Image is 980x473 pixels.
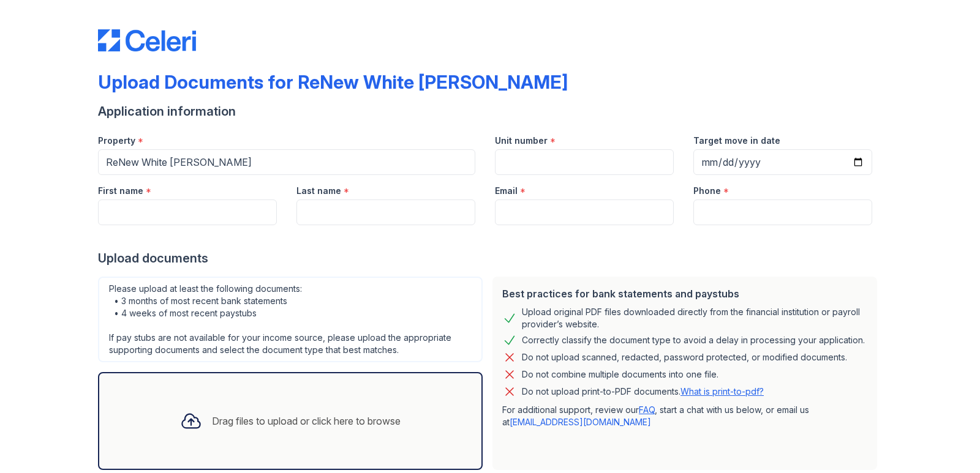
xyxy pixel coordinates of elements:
[296,185,341,197] label: Last name
[693,135,780,147] label: Target move in date
[522,350,847,365] div: Do not upload scanned, redacted, password protected, or modified documents.
[510,417,651,427] a: [EMAIL_ADDRESS][DOMAIN_NAME]
[502,404,867,428] p: For additional support, review our , start a chat with us below, or email us at
[98,29,196,51] img: CE_Logo_Blue-a8612792a0a2168367f1c8372b55b34899dd931a85d93a1a3d3e32e68fde9ad4.png
[495,185,518,197] label: Email
[98,103,882,120] div: Application information
[98,277,483,362] div: Please upload at least the following documents: • 3 months of most recent bank statements • 4 wee...
[495,135,548,147] label: Unit number
[502,286,867,301] div: Best practices for bank statements and paystubs
[98,185,143,197] label: First name
[693,185,721,197] label: Phone
[98,250,882,267] div: Upload documents
[522,367,718,382] div: Do not combine multiple documents into one file.
[522,385,764,398] p: Do not upload print-to-PDF documents.
[212,414,401,428] div: Drag files to upload or click here to browse
[98,71,568,93] div: Upload Documents for ReNew White [PERSON_NAME]
[680,386,764,397] a: What is print-to-pdf?
[98,135,135,147] label: Property
[522,333,865,348] div: Correctly classify the document type to avoid a delay in processing your application.
[522,306,867,330] div: Upload original PDF files downloaded directly from the financial institution or payroll provider’...
[639,404,655,415] a: FAQ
